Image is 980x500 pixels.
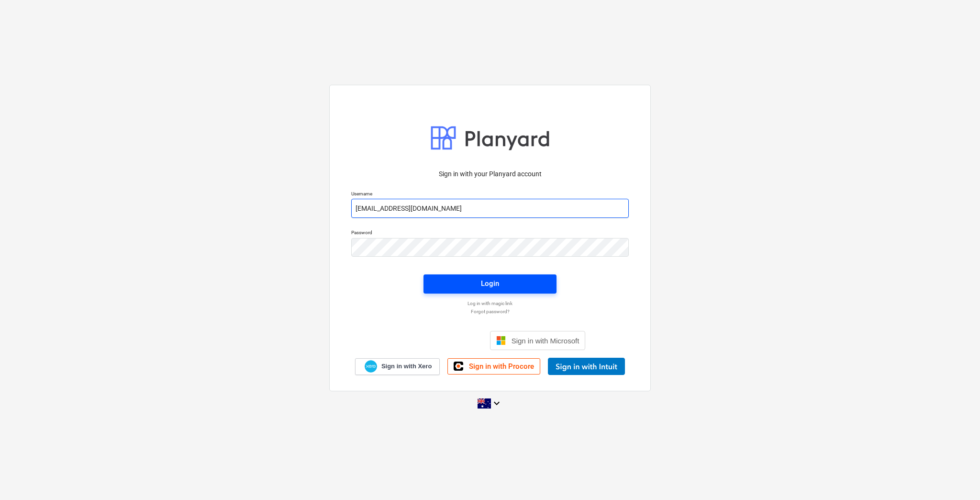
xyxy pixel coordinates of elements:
[351,229,629,238] p: Password
[512,337,579,345] span: Sign in with Microsoft
[481,277,499,290] div: Login
[351,199,629,218] input: Username
[447,358,540,375] a: Sign in with Procore
[423,274,557,294] button: Login
[469,362,534,371] span: Sign in with Procore
[491,398,502,409] i: keyboard_arrow_down
[390,330,487,351] iframe: Sign in with Google Button
[351,169,629,179] p: Sign in with your Planyard account
[365,360,377,373] img: Xero logo
[346,300,634,307] a: Log in with magic link
[496,336,506,345] img: Microsoft logo
[351,191,629,199] p: Username
[381,362,432,371] span: Sign in with Xero
[355,358,440,375] a: Sign in with Xero
[346,308,634,315] a: Forgot password?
